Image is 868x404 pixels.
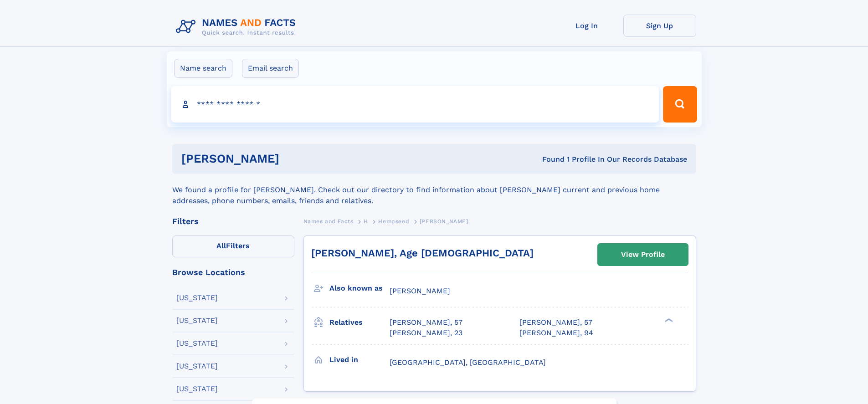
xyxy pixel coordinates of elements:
[390,328,462,338] a: [PERSON_NAME], 23
[176,340,218,347] div: [US_STATE]
[303,215,354,227] a: Names and Facts
[378,218,409,225] span: Hempseed
[663,86,697,123] button: Search Button
[519,328,593,338] a: [PERSON_NAME], 94
[411,154,687,164] div: Found 1 Profile In Our Records Database
[390,358,546,367] span: [GEOGRAPHIC_DATA], [GEOGRAPHIC_DATA]
[172,217,294,225] div: Filters
[242,59,299,78] label: Email search
[216,241,226,250] span: All
[378,215,409,227] a: Hempseed
[329,281,390,296] h3: Also known as
[176,385,218,393] div: [US_STATE]
[172,15,303,39] img: Logo Names and Facts
[623,15,696,37] a: Sign Up
[364,215,368,227] a: H
[329,315,390,330] h3: Relatives
[598,244,688,266] a: View Profile
[174,59,232,78] label: Name search
[181,153,411,164] h1: [PERSON_NAME]
[390,317,462,327] a: [PERSON_NAME], 57
[420,218,468,225] span: [PERSON_NAME]
[364,218,368,225] span: H
[176,363,218,370] div: [US_STATE]
[176,294,218,302] div: [US_STATE]
[172,235,294,257] label: Filters
[390,286,450,295] span: [PERSON_NAME]
[519,317,592,327] a: [PERSON_NAME], 57
[311,247,534,259] a: [PERSON_NAME], Age [DEMOGRAPHIC_DATA]
[663,317,673,323] div: ❯
[172,174,696,206] div: We found a profile for [PERSON_NAME]. Check out our directory to find information about [PERSON_N...
[550,15,623,37] a: Log In
[171,86,659,123] input: search input
[621,244,665,265] div: View Profile
[329,352,390,368] h3: Lived in
[172,268,294,276] div: Browse Locations
[176,317,218,324] div: [US_STATE]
